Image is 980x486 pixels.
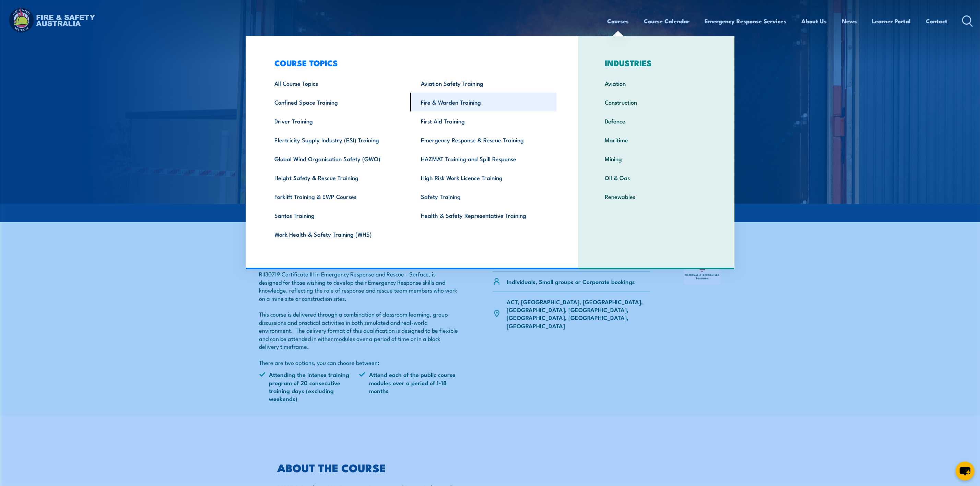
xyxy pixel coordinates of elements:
[594,187,719,206] a: Renewables
[410,130,557,149] a: Emergency Response & Rescue Training
[594,168,719,187] a: Oil & Gas
[410,111,557,130] a: First Aid Training
[802,12,827,30] a: About Us
[359,370,459,403] li: Attend each of the public course modules over a period of 1-18 months
[705,12,787,30] a: Emergency Response Services
[507,298,651,330] p: ACT, [GEOGRAPHIC_DATA], [GEOGRAPHIC_DATA], [GEOGRAPHIC_DATA], [GEOGRAPHIC_DATA], [GEOGRAPHIC_DATA...
[594,74,719,93] a: Aviation
[607,12,629,30] a: Courses
[956,462,975,481] button: chat-button
[264,149,410,168] a: Global Wind Organisation Safety (GWO)
[410,149,557,168] a: HAZMAT Training and Spill Response
[872,12,911,30] a: Learner Portal
[264,111,410,130] a: Driver Training
[507,277,635,285] p: Individuals, Small groups or Corporate bookings
[264,206,410,225] a: Santos Training
[264,74,410,93] a: All Course Topics
[264,130,410,149] a: Electricity Supply Industry (ESI) Training
[644,12,690,30] a: Course Calendar
[410,74,557,93] a: Aviation Safety Training
[594,130,719,149] a: Maritime
[594,149,719,168] a: Mining
[410,93,557,111] a: Fire & Warden Training
[410,187,557,206] a: Safety Training
[278,463,459,472] h2: ABOUT THE COURSE
[259,370,359,403] li: Attending the intense training program of 20 consecutive training days (excluding weekends)
[410,168,557,187] a: High Risk Work Licence Training
[926,12,948,30] a: Contact
[264,58,557,68] h3: COURSE TOPICS
[594,58,719,68] h3: INDUSTRIES
[264,187,410,206] a: Forklift Training & EWP Courses
[264,225,410,244] a: Work Health & Safety Training (WHS)
[264,93,410,111] a: Confined Space Training
[594,93,719,111] a: Construction
[594,111,719,130] a: Defence
[264,168,410,187] a: Height Safety & Rescue Training
[259,270,460,366] p: RII30719 Certificate III in Emergency Response and Rescue - Surface, is designed for those wishin...
[410,206,557,225] a: Health & Safety Representative Training
[842,12,857,30] a: News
